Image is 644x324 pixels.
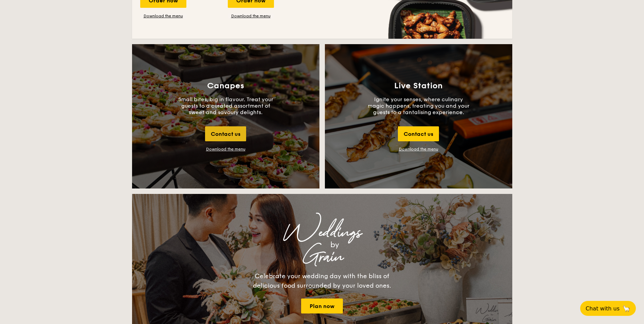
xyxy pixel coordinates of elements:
div: Grain [192,251,453,263]
div: Contact us [205,126,246,141]
a: Download the menu [228,13,274,19]
div: Celebrate your wedding day with the bliss of delicious food surrounded by your loved ones. [246,271,399,290]
span: 🦙 [622,305,630,312]
h3: Canapes [207,81,244,91]
a: Plan now [301,299,343,313]
div: Download the menu [206,147,245,151]
span: Chat with us [586,305,620,312]
p: Ignite your senses, where culinary magic happens, treating you and your guests to a tantalising e... [368,96,470,115]
div: Weddings [192,227,453,239]
button: Chat with us🦙 [580,301,636,316]
a: Download the menu [140,13,186,19]
h3: Live Station [394,81,443,91]
div: Contact us [398,126,439,141]
a: Download the menu [399,147,438,151]
p: Small bites, big in flavour. Treat your guests to a curated assortment of sweet and savoury delig... [175,96,277,115]
div: by [217,239,453,251]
